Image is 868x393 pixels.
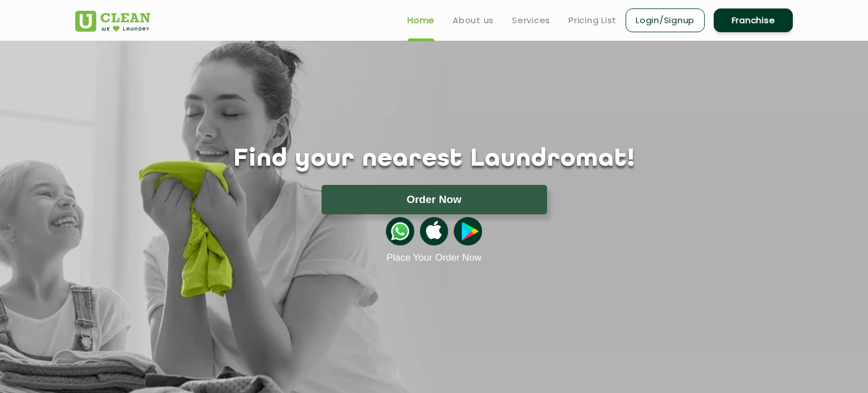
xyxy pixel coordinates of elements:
[454,217,482,245] img: playstoreicon.png
[453,14,494,27] a: About us
[75,11,150,32] img: UClean Laundry and Dry Cleaning
[407,14,435,27] a: Home
[322,185,547,214] button: Order Now
[387,252,481,264] a: Place Your Order Now
[420,217,448,245] img: apple-icon.png
[568,14,617,27] a: Pricing List
[67,145,801,174] h1: Find your nearest Laundromat!
[714,8,793,32] a: Franchise
[386,217,414,245] img: whatsappicon.png
[512,14,550,27] a: Services
[626,8,705,32] a: Login/Signup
